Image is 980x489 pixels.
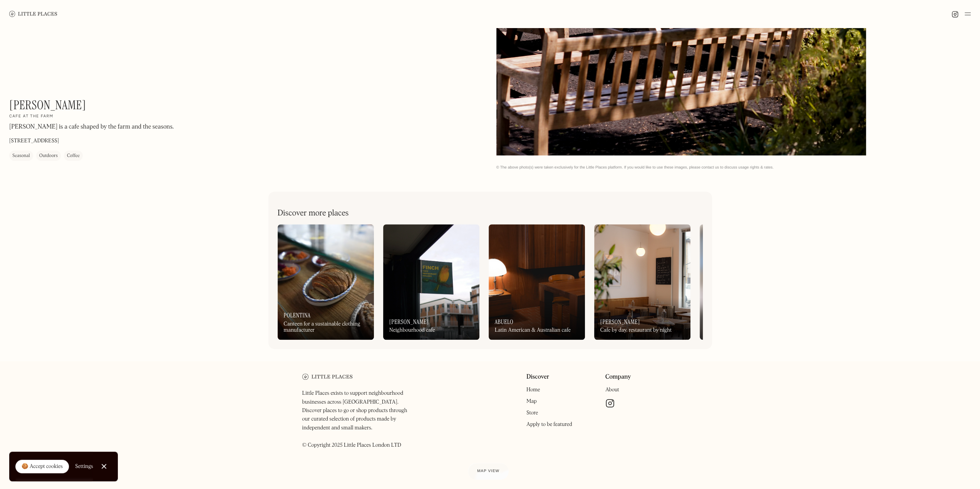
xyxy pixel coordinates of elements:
div: Seasonal [12,152,30,160]
a: About [605,387,619,392]
div: Cafe by day, restaurant by night [600,327,672,334]
a: Close Cookie Popup [96,459,112,474]
h1: [PERSON_NAME] [9,98,86,112]
h3: Abuelo [495,318,513,325]
a: On Our RadarMilkMilkin’ it 7 days a week [700,224,796,340]
a: Map [526,399,537,404]
p: Little Places exists to support neighbourhood businesses across [GEOGRAPHIC_DATA]. Discover place... [302,389,415,449]
div: © The above photo(s) were taken exclusively for the Little Places platform. If you would like to ... [496,165,971,170]
div: 🍪 Accept cookies [22,463,63,471]
h3: Polentina [284,312,311,319]
a: [PERSON_NAME]Neighbourhood cafe [383,224,479,340]
div: Canteen for a sustainable clothing manufacturer [284,321,368,334]
a: Apply to be featured [526,422,572,427]
div: Settings [75,464,93,469]
a: Map view [468,463,509,480]
div: Latin American & Australian cafe [495,327,571,334]
a: Company [605,374,631,381]
a: PolentinaCanteen for a sustainable clothing manufacturer [278,224,374,340]
h2: Discover more places [278,209,349,218]
span: Map view [477,469,499,473]
a: Settings [75,458,93,475]
a: [PERSON_NAME]Cafe by day, restaurant by night [594,224,690,340]
div: Neighbourhood cafe [389,327,435,334]
a: AbueloLatin American & Australian cafe [489,224,585,340]
h2: Cafe at the farm [9,114,53,119]
a: Home [526,387,540,392]
h3: [PERSON_NAME] [600,318,640,325]
a: Store [526,410,538,416]
div: Coffee [67,152,80,160]
h3: [PERSON_NAME] [389,318,429,325]
a: Discover [526,374,549,381]
a: 🍪 Accept cookies [15,460,69,474]
div: Outdoors [39,152,58,160]
p: [PERSON_NAME] is a cafe shaped by the farm and the seasons. [9,122,174,132]
p: [STREET_ADDRESS] [9,137,59,145]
